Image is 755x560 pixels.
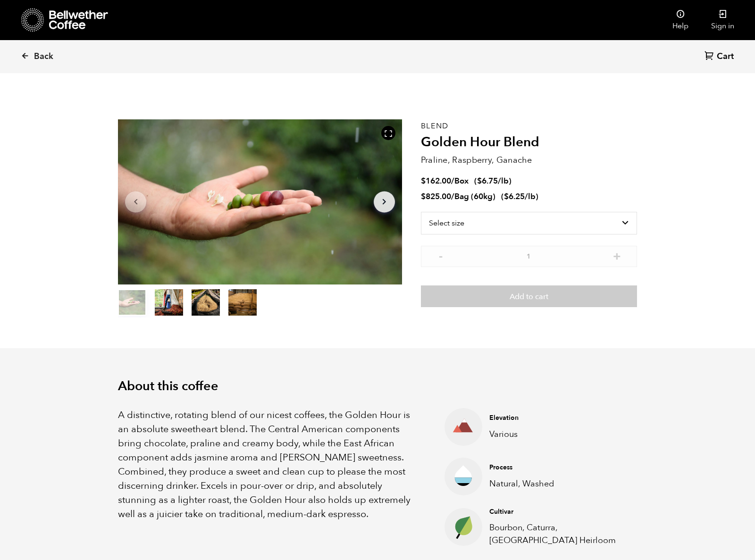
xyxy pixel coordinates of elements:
[474,176,512,186] span: ( )
[525,191,536,202] span: /lb
[477,176,482,186] span: $
[705,50,736,63] a: Cart
[421,176,451,186] bdi: 162.00
[435,251,447,260] button: -
[421,176,426,186] span: $
[421,154,637,167] p: Praline, Raspberry, Ganache
[717,51,734,62] span: Cart
[421,191,451,202] bdi: 825.00
[34,51,53,62] span: Back
[501,191,538,202] span: ( )
[454,176,469,186] span: Box
[451,191,454,202] span: /
[421,285,637,307] button: Add to cart
[504,191,509,202] span: $
[421,191,426,202] span: $
[489,507,622,517] h4: Cultivar
[489,521,622,547] p: Bourbon, Caturra, [GEOGRAPHIC_DATA] Heirloom
[118,408,421,521] p: A distinctive, rotating blend of our nicest coffees, the Golden Hour is an absolute sweetheart bl...
[477,176,498,186] bdi: 6.75
[489,477,622,490] p: Natural, Washed
[611,251,623,260] button: +
[498,176,509,186] span: /lb
[489,428,622,441] p: Various
[454,191,495,202] span: Bag (60kg)
[504,191,525,202] bdi: 6.25
[421,134,637,150] h2: Golden Hour Blend
[118,379,637,394] h2: About this coffee
[489,413,622,423] h4: Elevation
[451,176,454,186] span: /
[489,463,622,472] h4: Process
